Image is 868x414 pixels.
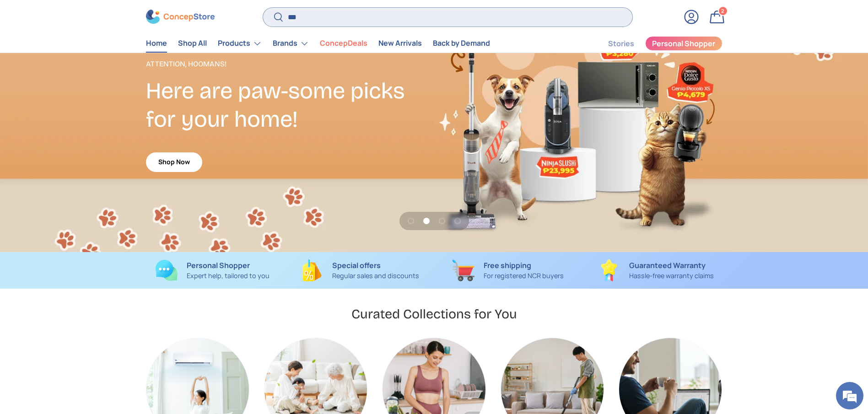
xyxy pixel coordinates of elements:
a: Personal Shopper [645,36,722,51]
a: Free shipping For registered NCR buyers [442,259,575,281]
img: ConcepStore [146,10,215,24]
div: Minimize live chat window [150,5,172,27]
a: Home [146,35,167,53]
p: For registered NCR buyers [484,271,564,281]
nav: Primary [146,34,490,53]
a: Guaranteed Warranty Hassle-free warranty claims [589,259,722,281]
span: We're online! [53,115,126,208]
span: Personal Shopper [652,40,715,48]
summary: Brands [267,34,314,53]
a: Stories [608,35,634,53]
textarea: Type your message and hit 'Enter' [5,250,174,282]
span: 2 [721,8,724,15]
strong: Personal Shopper [187,260,250,270]
a: Back by Demand [433,35,490,53]
a: Personal Shopper Expert help, tailored to you [146,259,279,281]
p: Hassle-free warranty claims [629,271,714,281]
a: Shop Now [146,152,202,172]
summary: Products [212,34,267,53]
a: New Arrivals [378,35,422,53]
strong: Free shipping [484,260,531,270]
p: Regular sales and discounts [332,271,419,281]
nav: Secondary [586,34,722,53]
div: Chat with us now [48,51,154,63]
a: Special offers Regular sales and discounts [294,259,427,281]
p: Expert help, tailored to you [187,271,270,281]
h2: Here are paw-some picks for your home! [146,77,434,134]
a: ConcepDeals [320,35,367,53]
strong: Guaranteed Warranty [629,260,706,270]
h2: Curated Collections for You [351,306,517,323]
a: Shop All [178,35,207,53]
strong: Special offers [332,260,381,270]
p: Attention, Hoomans! [146,59,434,70]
